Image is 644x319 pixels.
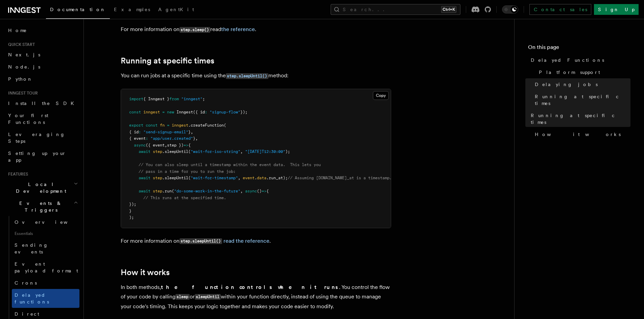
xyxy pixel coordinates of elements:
[110,2,154,18] a: Examples
[531,112,630,126] span: Running at specific times
[143,97,169,101] span: { Inngest }
[139,189,150,193] span: await
[153,176,162,180] span: step
[536,66,630,78] a: Platform support
[8,76,33,82] span: Python
[8,113,48,125] span: Your first Functions
[502,5,518,14] button: Toggle dark mode
[240,149,243,154] span: ,
[5,147,79,166] a: Setting up your app
[121,236,391,246] p: For more information on .
[528,54,630,66] a: Delayed Functions
[15,242,48,255] span: Sending events
[180,238,222,244] code: step.sleepUntil()
[114,7,150,12] span: Examples
[257,189,262,193] span: ()
[46,2,110,19] a: Documentation
[143,110,160,114] span: inngest
[121,71,391,81] p: You can run jobs at a specific time using the method:
[129,215,134,220] span: );
[528,109,630,128] a: Running at specific times
[161,284,339,290] strong: the function controls when it runs
[188,176,191,180] span: (
[441,6,456,13] kbd: Ctrl+K
[162,149,188,154] span: .sleepUntil
[167,143,184,148] span: step })
[532,78,630,90] a: Delaying jobs
[5,171,28,177] span: Features
[121,25,391,34] p: For more information on read .
[5,181,74,194] span: Local Development
[12,289,79,308] a: Delayed functions
[121,56,214,65] a: Running at specific times
[139,176,150,180] span: await
[5,73,79,85] a: Python
[12,239,79,258] a: Sending events
[129,123,143,128] span: export
[255,176,257,180] span: .
[181,97,202,101] span: "inngest"
[158,7,194,12] span: AgentKit
[15,292,49,304] span: Delayed functions
[146,123,158,128] span: const
[15,219,84,225] span: Overview
[129,130,139,134] span: { id
[188,130,191,134] span: }
[205,110,207,114] span: :
[226,73,268,79] code: step.sleepUntil()
[528,43,630,54] h4: On this page
[172,189,174,193] span: (
[146,143,165,148] span: ({ event
[8,64,40,70] span: Node.js
[245,149,285,154] span: "[DATE]T12:30:00"
[180,27,210,33] code: step.sleep()
[8,27,27,34] span: Home
[153,189,162,193] span: step
[160,123,165,128] span: fn
[162,176,188,180] span: .sleepUntil
[5,24,79,36] a: Home
[535,131,621,138] span: How it works
[50,7,106,12] span: Documentation
[12,216,79,228] a: Overview
[238,176,240,180] span: ,
[8,101,78,106] span: Install the SDK
[167,123,169,128] span: =
[121,268,170,277] a: How it works
[175,294,190,300] code: sleep
[262,189,266,193] span: =>
[5,200,74,213] span: Events & Triggers
[172,123,188,128] span: inngest
[154,2,198,18] a: AgentKit
[535,93,630,107] span: Running at specific times
[373,91,389,100] button: Copy
[285,149,290,154] span: );
[243,176,255,180] span: event
[184,143,188,148] span: =>
[174,189,240,193] span: "do-some-work-in-the-future"
[176,110,193,114] span: Inngest
[8,132,65,144] span: Leveraging Steps
[139,149,150,154] span: await
[5,42,35,47] span: Quick start
[15,280,37,286] span: Crons
[594,4,639,15] a: Sign Up
[188,143,191,148] span: {
[5,97,79,109] a: Install the SDK
[210,110,240,114] span: "signup-flow"
[129,202,136,207] span: });
[531,57,604,63] span: Delayed Functions
[8,151,66,163] span: Setting up your app
[240,110,247,114] span: });
[224,123,226,128] span: (
[202,97,205,101] span: ;
[193,110,205,114] span: ({ id
[5,49,79,61] a: Next.js
[139,162,321,167] span: // You can also sleep until a timestamp within the event data. This lets you
[129,110,141,114] span: const
[245,189,257,193] span: async
[532,90,630,109] a: Running at specific times
[12,228,79,239] span: Essentials
[129,97,143,101] span: import
[191,176,238,180] span: "wait-for-timestamp"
